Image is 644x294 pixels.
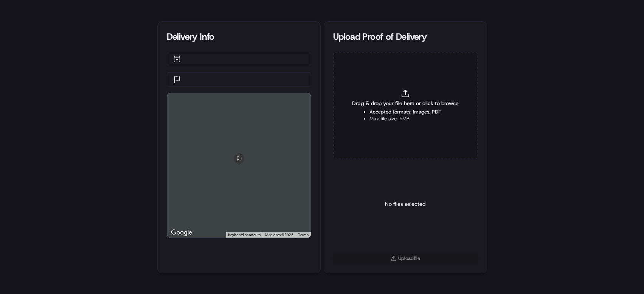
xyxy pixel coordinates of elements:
[169,228,194,238] a: Open this area in Google Maps (opens a new window)
[385,200,425,208] p: No files selected
[265,233,293,237] span: Map data ©2025
[167,31,311,43] div: Delivery Info
[169,228,194,238] img: Google
[333,31,478,43] div: Upload Proof of Delivery
[228,232,261,238] button: Keyboard shortcuts
[167,93,311,238] div: 0
[369,109,441,115] li: Accepted formats: Images, PDF
[369,115,441,122] li: Max file size: 5MB
[352,100,459,107] span: Drag & drop your file here or click to browse
[298,233,309,237] a: Terms (opens in new tab)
